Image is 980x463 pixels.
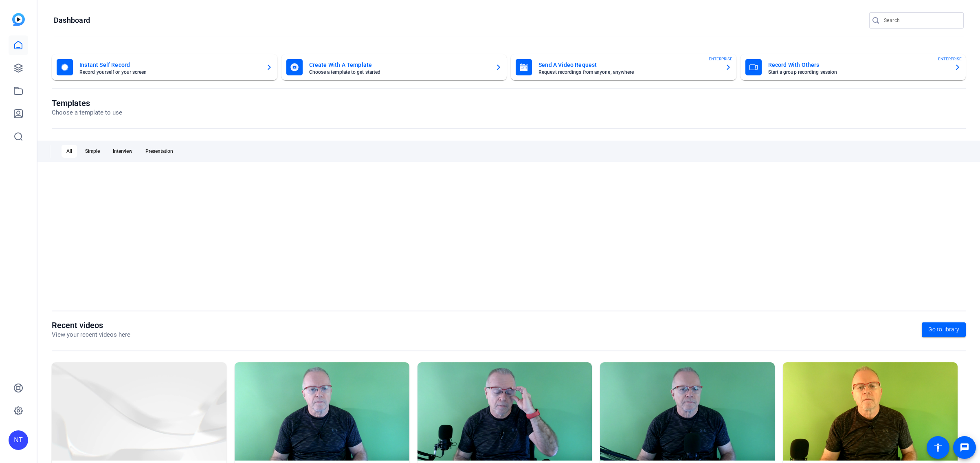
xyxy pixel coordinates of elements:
[52,320,130,330] h1: Recent videos
[80,145,105,158] div: Simple
[538,60,719,70] mat-card-title: Send A Video Request
[538,70,719,75] mat-card-subtitle: Request recordings from anyone, anywhere
[309,60,489,70] mat-card-title: Create With A Template
[417,362,592,461] img: IV_43060_1731425231359_webcam
[281,54,507,80] button: Create With A TemplateChoose a template to get started
[141,145,178,158] div: Presentation
[709,56,732,62] span: ENTERPRISE
[511,54,736,80] button: Send A Video RequestRequest recordings from anyone, anywhereENTERPRISE
[52,362,226,461] img: Instant (43060)
[108,145,137,158] div: Interview
[54,15,90,25] h1: Dashboard
[928,325,959,334] span: Go to library
[79,70,259,75] mat-card-subtitle: Record yourself or your screen
[938,56,962,62] span: ENTERPRISE
[9,430,28,450] div: NT
[79,60,259,70] mat-card-title: Instant Self Record
[933,443,943,452] mat-icon: accessibility
[783,362,958,461] img: IV_43058_1731424163134_webcam
[960,443,969,452] mat-icon: message
[922,322,966,337] a: Go to library
[62,145,77,158] div: All
[309,70,489,75] mat-card-subtitle: Choose a template to get started
[884,15,957,25] input: Search
[740,54,966,80] button: Record With OthersStart a group recording sessionENTERPRISE
[768,60,948,70] mat-card-title: Record With Others
[12,13,25,26] img: blue-gradient.svg
[235,362,409,461] img: IV_43058_1731424788556_webcam
[52,54,277,80] button: Instant Self RecordRecord yourself or your screen
[52,108,122,117] p: Choose a template to use
[52,330,130,340] p: View your recent videos here
[768,70,948,75] mat-card-subtitle: Start a group recording session
[600,362,775,461] img: IV_43059_1731425121905_webcam
[52,98,122,108] h1: Templates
